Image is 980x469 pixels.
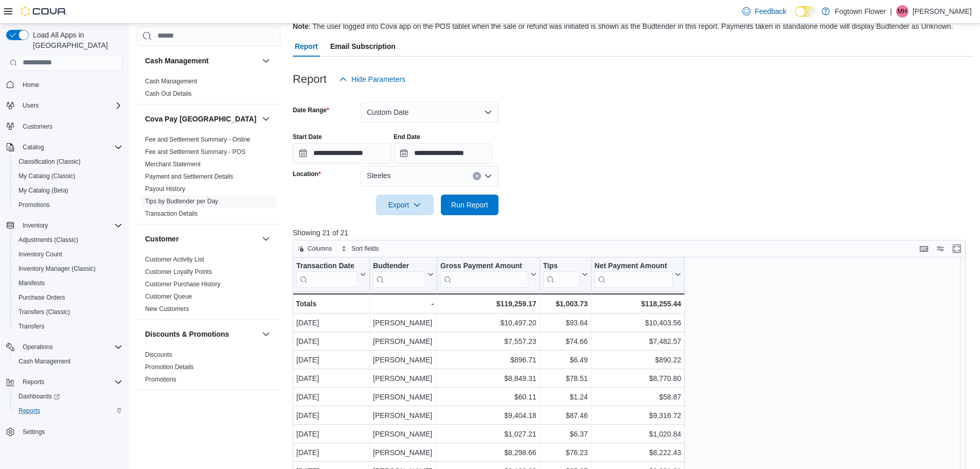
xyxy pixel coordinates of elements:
div: [DATE] [296,446,366,459]
div: [DATE] [296,391,366,403]
p: | [890,5,892,18]
a: Cash Out Details [145,90,192,97]
div: [PERSON_NAME] [373,335,434,348]
span: Fee and Settlement Summary - Online [145,135,251,144]
a: Manifests [14,277,49,289]
div: [DATE] [296,428,366,440]
div: [PERSON_NAME] [373,372,434,385]
span: Feedback [755,6,786,16]
span: Settings [19,425,122,438]
button: Users [2,98,127,113]
label: End Date [394,133,420,141]
div: [DATE] [296,372,366,385]
span: Users [19,99,122,112]
a: Transaction Details [145,210,198,217]
span: Payment and Settlement Details [145,172,233,181]
div: Gross Payment Amount [440,261,528,271]
span: Purchase Orders [14,291,122,304]
div: Budtender [373,261,425,271]
div: $78.51 [543,372,587,385]
button: Customer [145,234,258,244]
span: Dashboards [19,392,60,401]
button: Transaction Date [296,261,366,287]
a: Merchant Statement [145,161,201,168]
a: Discounts [145,351,172,358]
span: Reports [14,405,122,417]
span: Customer Loyalty Points [145,268,212,276]
a: Promotions [145,376,176,383]
span: Operations [23,343,53,351]
button: Catalog [2,140,127,154]
span: Adjustments (Classic) [14,234,122,246]
button: Promotions [10,198,127,212]
span: Customer Activity List [145,255,204,264]
button: Transfers [10,319,127,334]
nav: Complex example [6,73,122,466]
span: Fee and Settlement Summary - POS [145,148,245,156]
button: My Catalog (Beta) [10,183,127,198]
label: Location [293,170,321,178]
button: Users [19,99,43,112]
div: [PERSON_NAME] [373,354,434,366]
div: $890.22 [594,354,681,366]
span: Operations [19,341,122,353]
p: Showing 21 of 21 [293,228,973,238]
div: Mark Hiebert [896,5,908,18]
a: Customers [19,120,57,133]
a: My Catalog (Beta) [14,184,73,197]
div: Transaction Date [296,261,358,287]
div: $58.87 [594,391,681,403]
div: [PERSON_NAME] [373,446,434,459]
p: [PERSON_NAME] [913,5,972,18]
button: Discounts & Promotions [260,328,272,340]
span: Payout History [145,185,185,193]
span: Customers [19,120,122,133]
div: Tips [543,261,579,271]
span: Cash Management [14,355,122,368]
span: Transfers [14,320,122,333]
label: Start Date [293,133,322,141]
a: Inventory Count [14,248,66,260]
span: Steeles [367,169,391,182]
div: $1,003.73 [543,298,587,310]
button: Clear input [473,172,481,180]
button: My Catalog (Classic) [10,169,127,183]
button: Enter fullscreen [951,242,963,255]
div: - [373,298,434,310]
div: $896.71 [440,354,536,366]
span: Transfers (Classic) [14,306,122,318]
div: $8,298.66 [440,446,536,459]
div: $9,404.18 [440,409,536,422]
span: Run Report [451,200,488,210]
div: $7,482.57 [594,335,681,348]
div: Transaction Date [296,261,358,271]
button: Run Report [441,195,498,215]
span: Purchase Orders [19,293,65,302]
span: Home [23,81,39,89]
span: Catalog [19,141,122,153]
button: Tips [543,261,587,287]
button: Discounts & Promotions [145,329,258,339]
a: Customer Loyalty Points [145,268,212,275]
div: $6.49 [543,354,587,366]
span: Manifests [19,279,45,287]
div: Cova Pay [GEOGRAPHIC_DATA] [137,133,280,224]
div: [PERSON_NAME] [373,317,434,329]
span: Transfers [19,322,44,331]
img: Cova [21,6,67,16]
button: Settings [2,424,127,439]
button: Net Payment Amount [594,261,681,287]
div: Customer [137,253,280,319]
span: Customer Purchase History [145,280,221,288]
button: Inventory [2,218,127,233]
span: Inventory [23,221,48,230]
span: Settings [23,428,45,436]
div: $10,403.56 [594,317,681,329]
button: Customer [260,233,272,245]
h3: Cova Pay [GEOGRAPHIC_DATA] [145,114,257,124]
div: $6.37 [543,428,587,440]
a: Feedback [738,1,790,22]
button: Reports [10,404,127,418]
span: Inventory Manager (Classic) [14,263,122,275]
